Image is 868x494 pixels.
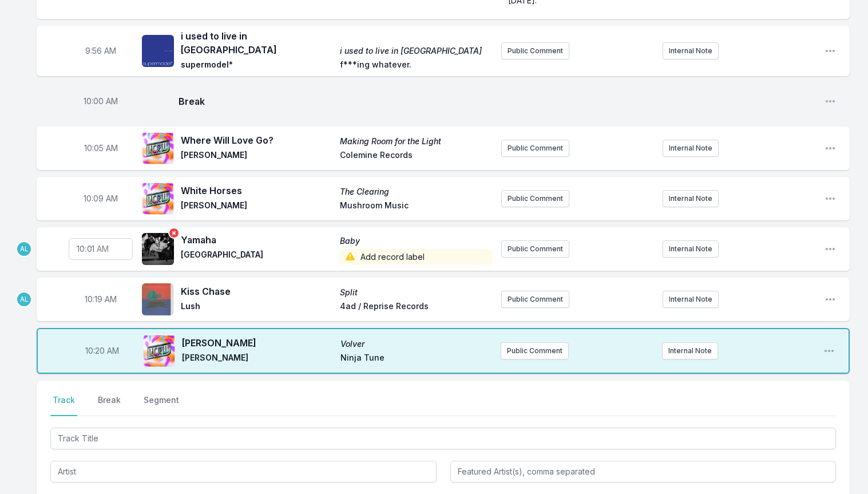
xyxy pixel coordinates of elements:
[501,190,569,207] button: Public Comment
[142,183,174,215] img: The Clearing
[85,45,116,57] span: Timestamp
[663,42,719,60] button: Internal Note
[181,59,333,73] span: supermodel*
[16,291,32,307] p: Anne Litt
[181,301,333,314] span: Lush
[85,294,117,305] span: Timestamp
[50,461,437,483] input: Artist
[823,345,835,357] button: Open playlist item options
[181,184,333,197] span: White Horses
[340,59,492,73] span: f***ing whatever.
[181,29,333,57] span: i used to live in [GEOGRAPHIC_DATA]
[501,140,569,157] button: Public Comment
[825,243,836,255] button: Open playlist item options
[501,42,569,60] button: Public Comment
[16,241,32,257] p: Anne Litt
[85,345,119,357] span: Timestamp
[340,301,492,314] span: 4ad / Reprise Records
[825,143,836,154] button: Open playlist item options
[662,342,718,359] button: Internal Note
[142,132,174,164] img: Making Room for the Light
[825,294,836,305] button: Open playlist item options
[340,45,492,57] span: i used to live in [GEOGRAPHIC_DATA]
[84,143,118,154] span: Timestamp
[143,335,175,367] img: Volver
[96,394,123,416] button: Break
[825,96,836,107] button: Open playlist item options
[825,193,836,204] button: Open playlist item options
[179,94,815,108] span: Break
[340,338,492,350] span: Volver
[181,149,333,163] span: [PERSON_NAME]
[340,287,492,298] span: Split
[340,352,492,366] span: Ninja Tune
[340,149,492,163] span: Colemine Records
[450,461,837,483] input: Featured Artist(s), comma separated
[69,238,133,260] input: Timestamp
[340,200,492,214] span: Mushroom Music
[182,336,334,350] span: [PERSON_NAME]
[50,394,77,416] button: Track
[182,352,334,366] span: [PERSON_NAME]
[181,233,333,247] span: Yamaha
[142,35,174,67] img: i used to live in england
[50,428,836,449] input: Track Title
[181,200,333,214] span: [PERSON_NAME]
[501,240,569,258] button: Public Comment
[142,283,174,315] img: Split
[181,249,333,265] span: [GEOGRAPHIC_DATA]
[181,133,333,147] span: Where Will Love Go?
[181,284,333,298] span: Kiss Chase
[141,394,181,416] button: Segment
[84,96,118,107] span: Timestamp
[84,193,118,204] span: Timestamp
[340,235,492,247] span: Baby
[142,233,174,265] img: Baby
[340,249,492,265] span: Add record label
[501,342,569,359] button: Public Comment
[340,186,492,197] span: The Clearing
[663,190,719,207] button: Internal Note
[168,227,180,239] button: Remove track cover
[663,291,719,308] button: Internal Note
[663,140,719,157] button: Internal Note
[340,136,492,147] span: Making Room for the Light
[825,45,836,57] button: Open playlist item options
[501,291,569,308] button: Public Comment
[663,240,719,258] button: Internal Note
